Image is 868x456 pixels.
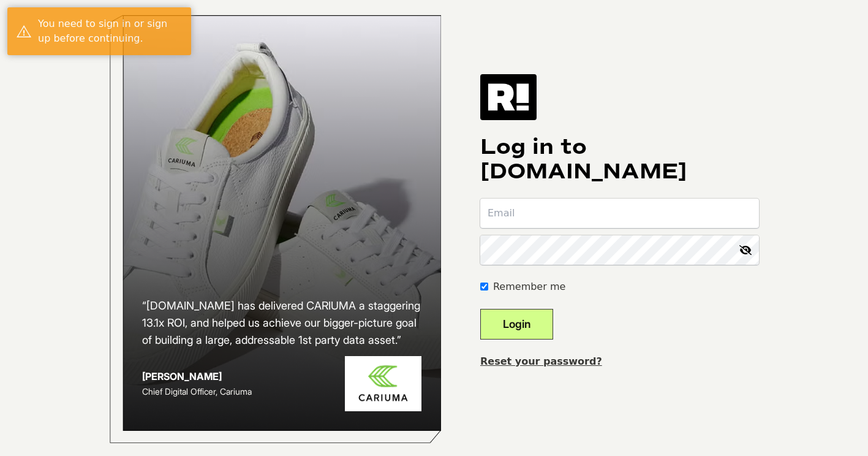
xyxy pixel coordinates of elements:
img: Cariuma [345,356,421,412]
input: Email [480,199,759,228]
h2: “[DOMAIN_NAME] has delivered CARIUMA a staggering 13.1x ROI, and helped us achieve our bigger-pic... [142,297,421,349]
div: You need to sign in or sign up before continuing. [38,17,182,46]
h1: Log in to [DOMAIN_NAME] [480,135,759,184]
span: Chief Digital Officer, Cariuma [142,386,252,397]
button: Login [480,309,553,340]
strong: [PERSON_NAME] [142,370,222,382]
img: Retention.com [480,74,537,120]
a: Reset your password? [480,355,602,367]
label: Remember me [493,279,565,294]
